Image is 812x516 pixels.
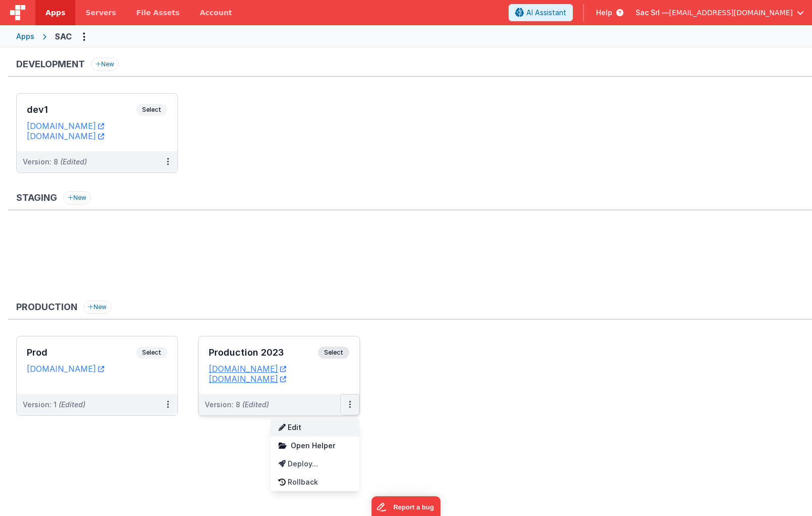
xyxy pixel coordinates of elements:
[526,8,566,18] span: AI Assistant
[509,4,573,21] button: AI Assistant
[291,441,335,450] span: Open Helper
[636,8,669,18] span: Sac Srl —
[137,8,180,18] span: File Assets
[270,418,359,437] a: Edit
[46,8,65,18] span: Apps
[270,418,359,491] div: Options
[596,8,612,18] span: Help
[669,8,793,18] span: [EMAIL_ADDRESS][DOMAIN_NAME]
[270,455,359,473] a: Deploy...
[270,473,359,491] a: Rollback
[636,8,804,18] button: Sac Srl — [EMAIL_ADDRESS][DOMAIN_NAME]
[85,8,116,18] span: Servers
